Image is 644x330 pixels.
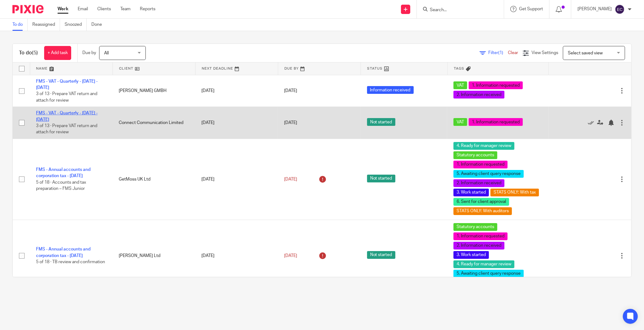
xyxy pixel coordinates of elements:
[36,92,97,103] span: 3 of 13 · Prepare VAT return and attach for review
[588,120,597,126] a: Mark as done
[36,247,90,258] a: FMS - Annual accounts and corporation tax - [DATE]
[488,51,508,55] span: Filter
[453,251,489,259] span: 3. Work started
[453,223,497,231] span: Statutory accounts
[453,270,524,277] span: 5. Awaiting client query response
[453,118,467,126] span: VAT
[453,198,509,206] span: 6. Sent for client approval
[519,7,543,11] span: Get Support
[113,75,195,107] td: [PERSON_NAME] GMBH
[36,180,86,191] span: 5 of 18 · Accounts and tax preparation – FMS Junior
[508,51,518,55] a: Clear
[12,19,28,31] a: To do
[104,51,109,55] span: All
[113,220,195,292] td: [PERSON_NAME] Ltd
[195,220,278,292] td: [DATE]
[453,161,508,168] span: 1. Information requested
[568,51,603,55] span: Select saved view
[453,91,504,99] span: 2. Information received
[469,118,523,126] span: 1. Information requested
[367,251,395,259] span: Not started
[195,139,278,220] td: [DATE]
[453,232,508,240] span: 1. Information requested
[32,50,38,55] span: (5)
[615,4,625,14] img: svg%3E
[36,167,90,178] a: FMS - Annual accounts and corporation tax - [DATE]
[367,86,414,94] span: Information received
[19,50,38,56] h1: To do
[453,81,467,89] span: VAT
[113,107,195,139] td: Connect Communication Limited
[284,254,297,258] span: [DATE]
[284,89,297,93] span: [DATE]
[195,107,278,139] td: [DATE]
[284,121,297,125] span: [DATE]
[44,46,71,60] a: + Add task
[490,189,539,196] span: STATS ONLY: With tax
[57,6,68,12] a: Work
[429,7,485,13] input: Search
[78,6,88,12] a: Email
[195,75,278,107] td: [DATE]
[284,177,297,181] span: [DATE]
[32,19,60,31] a: Reassigned
[453,260,514,268] span: 4. Ready for manager review
[65,19,87,31] a: Snoozed
[97,6,111,12] a: Clients
[36,260,105,264] span: 5 of 18 · TB review and confirmation
[531,51,558,55] span: View Settings
[453,151,497,159] span: Statutory accounts
[120,6,131,12] a: Team
[453,207,512,215] span: STATS ONLY: With auditors
[453,170,524,178] span: 5. Awaiting client query response
[453,242,504,250] span: 2. Information received
[453,142,514,150] span: 4. Ready for manager review
[12,5,44,13] img: Pixie
[140,6,155,12] a: Reports
[367,175,395,182] span: Not started
[36,124,97,135] span: 3 of 13 · Prepare VAT return and attach for review
[36,79,98,90] a: FMS - VAT - Quarterly - [DATE] - [DATE]
[577,6,612,12] p: [PERSON_NAME]
[453,189,489,196] span: 3. Work started
[36,111,98,121] a: FMS - VAT - Quarterly - [DATE] - [DATE]
[367,118,395,126] span: Not started
[454,67,464,70] span: Tags
[91,19,107,31] a: Done
[453,179,504,187] span: 2. Information received
[113,139,195,220] td: GetMoss UK Ltd
[82,50,96,56] p: Due by
[469,81,523,89] span: 1. Information requested
[498,51,503,55] span: (1)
